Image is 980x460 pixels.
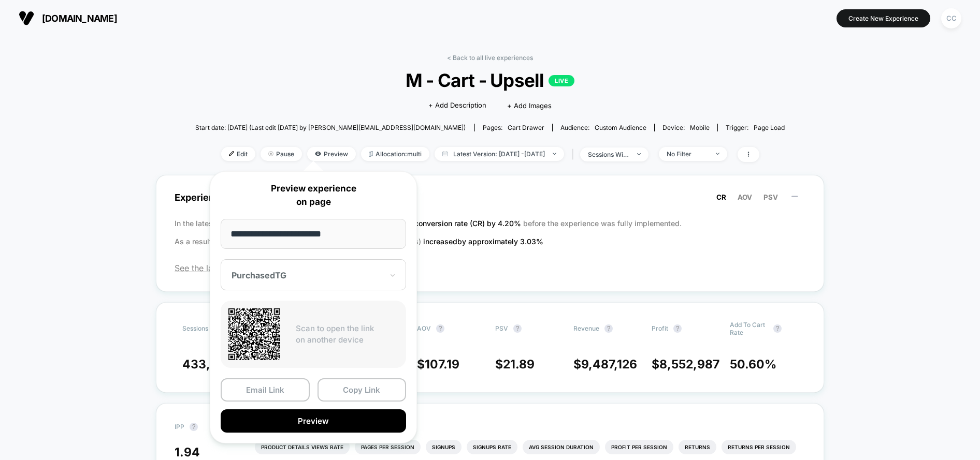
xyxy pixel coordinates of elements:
span: Profit [652,324,668,332]
img: end [716,153,719,155]
button: ? [773,324,782,333]
span: 9,487,126 [581,357,637,372]
span: Sessions [182,324,208,332]
span: + Add Images [507,101,552,110]
div: Audience: [560,124,646,131]
p: In the latest A/B test (run for 23 days), before the experience was fully implemented. As a resul... [175,214,805,250]
button: ? [604,324,613,333]
span: M - Cart - Upsell [225,69,756,91]
img: edit [229,151,234,156]
p: Preview experience on page [221,182,406,209]
button: ? [190,423,198,431]
div: No Filter [667,150,708,158]
span: Add To Cart Rate [730,321,768,336]
span: AOV [738,193,752,201]
span: 50.60 % [730,357,776,372]
span: 8,552,987 [659,357,719,372]
button: PSV [760,192,781,202]
span: $ [652,357,719,372]
p: Would like to see more reports? [255,422,805,429]
span: Allocation: multi [361,147,429,161]
span: Page Load [754,124,785,131]
img: end [268,151,273,156]
button: ? [673,324,682,333]
li: Returns [679,440,716,454]
span: 1.94 [175,445,200,459]
span: Preview [307,147,356,161]
button: ? [513,324,522,333]
span: Experience Summary (Conversion Rate) [175,186,805,209]
li: Returns Per Session [722,440,796,454]
span: Revenue [573,324,599,332]
span: $ [573,357,637,372]
span: Custom Audience [595,124,646,131]
span: IPP [175,423,184,431]
img: end [637,153,641,155]
button: Create New Experience [837,9,930,27]
div: CC [941,8,961,28]
li: Avg Session Duration [523,440,600,454]
div: Trigger: [726,124,785,131]
button: Preview [221,409,406,433]
button: AOV [734,192,755,202]
span: Edit [221,147,255,161]
span: $ [495,357,535,372]
span: 433,351 [182,357,230,372]
li: Signups Rate [467,440,517,454]
img: calendar [442,151,448,156]
p: LIVE [549,75,574,86]
p: Scan to open the link on another device [296,323,398,346]
span: Start date: [DATE] (Last edit [DATE] by [PERSON_NAME][EMAIL_ADDRESS][DOMAIN_NAME]) [195,124,466,131]
span: PSV [495,324,508,332]
button: CC [938,8,964,29]
span: mobile [690,124,710,131]
span: cart drawer [508,124,544,131]
button: ? [436,324,444,333]
div: sessions with impression [588,151,629,158]
span: CR [716,193,726,201]
img: rebalance [369,151,373,157]
button: CR [713,192,729,202]
span: Latest Version: [DATE] - [DATE] [435,147,564,161]
span: 21.89 [503,357,535,372]
span: See the latest version of the report [175,263,805,273]
button: Email Link [221,378,310,402]
span: 107.19 [425,357,459,372]
button: [DOMAIN_NAME] [16,10,120,26]
li: Signups [426,440,462,454]
img: Visually logo [19,10,34,26]
img: end [553,153,556,155]
a: < Back to all live experiences [447,54,533,62]
span: increased by approximately 3.03 % [423,237,543,246]
button: Copy Link [318,378,407,402]
span: + Add Description [428,100,486,111]
span: | [569,147,580,162]
span: [DOMAIN_NAME] [42,13,117,24]
span: Device: [654,124,717,131]
div: Pages: [483,124,544,131]
span: PSV [763,193,778,201]
li: Profit Per Session [605,440,673,454]
span: $ [417,357,459,372]
span: Pause [261,147,302,161]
